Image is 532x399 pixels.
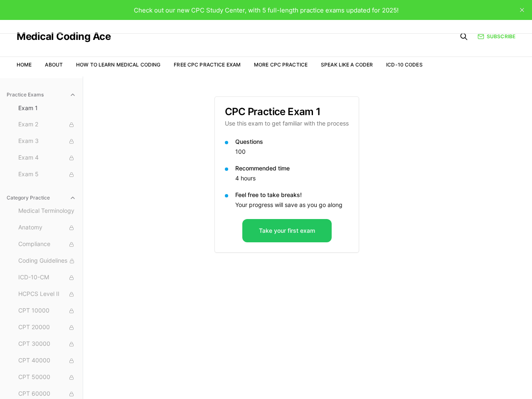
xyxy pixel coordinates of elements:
[18,223,76,232] span: Anatomy
[15,337,79,351] button: CPT 30000
[18,306,76,315] span: CPT 10000
[174,62,241,68] a: Free CPC Practice Exam
[76,62,160,68] a: How to Learn Medical Coding
[235,174,349,182] p: 4 hours
[15,354,79,367] button: CPT 40000
[15,101,79,115] button: Exam 1
[18,256,76,266] span: Coding Guidelines
[235,138,349,146] p: Questions
[254,62,308,68] a: More CPC Practice
[18,389,76,399] span: CPT 60000
[134,6,399,14] span: Check out our new CPC Study Center, with 5 full-length practice exams updated for 2025!
[15,321,79,334] button: CPT 20000
[17,32,111,42] a: Medical Coding Ace
[45,62,63,68] a: About
[18,323,76,332] span: CPT 20000
[18,104,76,112] span: Exam 1
[386,62,422,68] a: ICD-10 Codes
[18,373,76,382] span: CPT 50000
[321,62,373,68] a: Speak Like a Coder
[18,120,76,129] span: Exam 2
[515,3,529,17] button: close
[478,33,515,40] a: Subscribe
[15,118,79,131] button: Exam 2
[242,219,332,242] button: Take your first exam
[18,153,76,163] span: Exam 4
[17,62,32,68] a: Home
[18,340,76,349] span: CPT 30000
[15,304,79,318] button: CPT 10000
[235,201,349,209] p: Your progress will save as you go along
[225,107,349,117] h3: CPC Practice Exam 1
[18,170,76,179] span: Exam 5
[15,238,79,251] button: Compliance
[15,371,79,384] button: CPT 50000
[15,221,79,234] button: Anatomy
[15,254,79,268] button: Coding Guidelines
[15,151,79,165] button: Exam 4
[15,168,79,181] button: Exam 5
[3,88,79,101] button: Practice Exams
[15,135,79,148] button: Exam 3
[18,290,76,299] span: HCPCS Level II
[15,288,79,301] button: HCPCS Level II
[18,207,76,216] span: Medical Terminology
[18,356,76,365] span: CPT 40000
[18,240,76,249] span: Compliance
[15,271,79,284] button: ICD-10-CM
[235,191,349,199] p: Feel free to take breaks!
[3,191,79,204] button: Category Practice
[18,273,76,282] span: ICD-10-CM
[235,148,349,156] p: 100
[225,119,349,128] p: Use this exam to get familiar with the process
[235,164,349,172] p: Recommended time
[18,137,76,146] span: Exam 3
[15,204,79,218] button: Medical Terminology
